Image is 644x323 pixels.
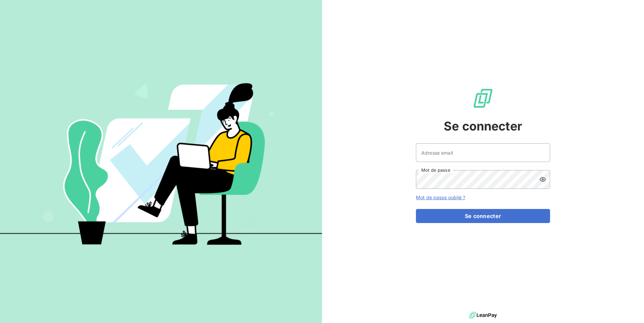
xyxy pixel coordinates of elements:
[416,143,550,162] input: placeholder
[444,117,522,135] span: Se connecter
[416,209,550,223] button: Se connecter
[416,195,465,200] a: Mot de passe oublié ?
[469,310,497,320] img: logo
[472,88,494,109] img: Logo LeanPay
